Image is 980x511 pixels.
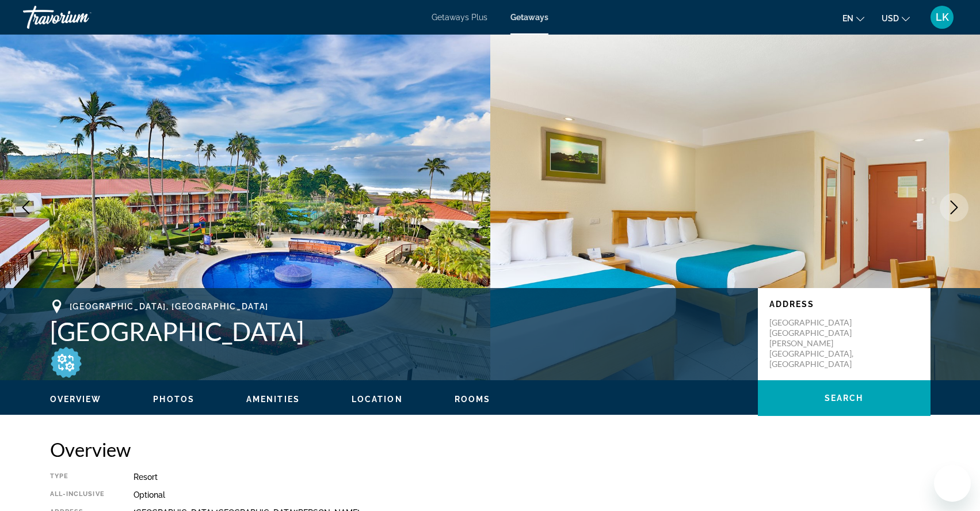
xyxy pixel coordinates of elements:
span: en [842,14,853,23]
span: Rooms [455,395,491,404]
button: Change language [842,10,864,27]
h1: [GEOGRAPHIC_DATA] [50,316,746,346]
a: Getaways [510,13,548,22]
button: Photos [153,394,195,404]
a: Travorium [23,2,138,32]
button: Change currency [882,10,910,27]
img: weeks_O.png [50,346,82,378]
div: Resort [134,472,931,482]
p: Address [769,300,919,309]
span: USD [882,14,899,23]
span: Photos [153,395,195,404]
span: LK [936,12,949,23]
button: Previous image [12,193,40,222]
button: Location [352,394,403,404]
span: [GEOGRAPHIC_DATA], [GEOGRAPHIC_DATA] [70,302,269,311]
span: Amenities [246,395,300,404]
span: Overview [50,395,102,404]
p: [GEOGRAPHIC_DATA] [GEOGRAPHIC_DATA][PERSON_NAME] [GEOGRAPHIC_DATA], [GEOGRAPHIC_DATA] [769,317,861,369]
button: User Menu [927,5,957,29]
div: Type [50,472,105,482]
span: Search [825,393,864,403]
h2: Overview [50,438,931,461]
button: Search [758,380,931,416]
span: Location [352,395,403,404]
button: Amenities [246,394,300,404]
div: Optional [134,490,931,499]
iframe: Button to launch messaging window [934,465,971,502]
button: Rooms [455,394,491,404]
a: Getaways Plus [432,13,487,22]
button: Next image [940,193,968,222]
button: Overview [50,394,102,404]
div: All-Inclusive [50,490,105,499]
